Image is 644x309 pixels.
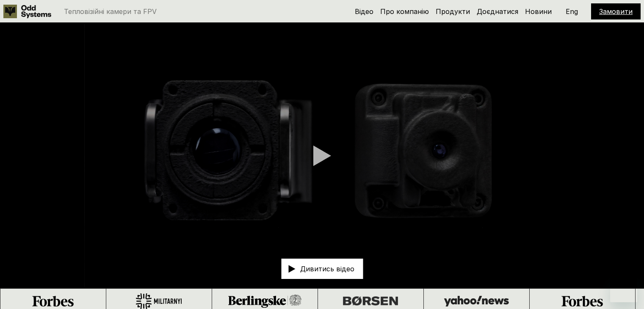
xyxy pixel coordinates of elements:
[64,8,157,15] p: Тепловізійні камери та FPV
[300,265,354,272] p: Дивитись відео
[436,7,470,16] a: Продукти
[355,7,373,16] a: Відео
[566,8,578,15] p: Eng
[380,7,429,16] a: Про компанію
[610,275,637,302] iframe: Кнопка запуска окна обмена сообщениями
[477,7,518,16] a: Доєднатися
[599,7,633,16] a: Замовити
[525,7,552,16] a: Новини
